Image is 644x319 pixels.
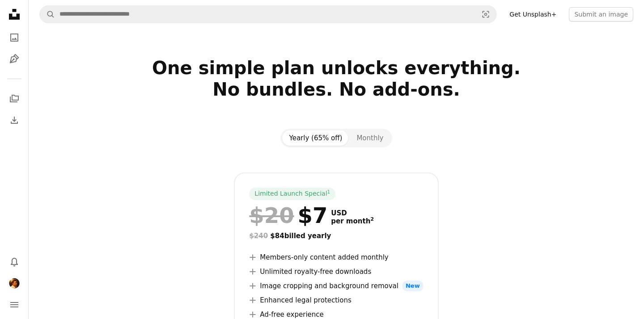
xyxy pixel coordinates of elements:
[40,6,55,23] button: Search Unsplash
[249,266,423,277] li: Unlimited royalty-free downloads
[504,7,562,21] a: Get Unsplash+
[39,5,497,23] form: Find visuals sitewide
[369,217,376,225] a: 2
[349,130,390,146] button: Monthly
[569,7,633,21] button: Submit an image
[7,276,21,290] img: Avatar of user Ao Cheng
[402,281,424,291] span: New
[475,6,496,23] button: Visual search
[331,217,374,225] span: per month
[47,57,626,122] h2: One simple plan unlocks everything. No bundles. No add-ons.
[5,5,23,25] a: Home — Unsplash
[370,216,374,222] sup: 2
[5,274,23,292] button: Profile
[282,130,350,146] button: Yearly (65% off)
[5,111,23,129] a: Download History
[249,231,423,241] div: $84 billed yearly
[5,29,23,46] a: Photos
[249,295,423,306] li: Enhanced legal protections
[249,252,423,263] li: Members-only content added monthly
[249,204,327,227] div: $7
[326,189,332,198] a: 1
[327,189,330,194] sup: 1
[5,253,23,271] button: Notifications
[5,296,23,314] button: Menu
[249,281,423,291] li: Image cropping and background removal
[5,90,23,108] a: Collections
[249,204,294,227] span: $20
[249,232,268,240] span: $240
[5,50,23,68] a: Illustrations
[331,209,374,217] span: USD
[249,188,335,200] div: Limited Launch Special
